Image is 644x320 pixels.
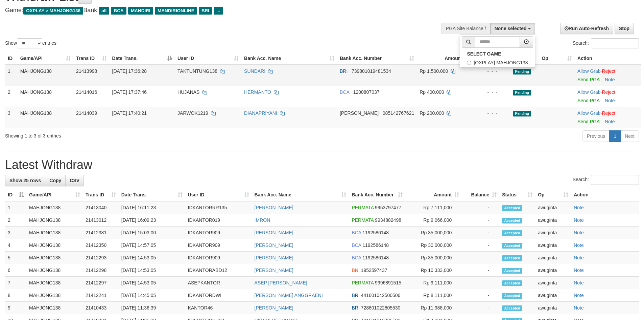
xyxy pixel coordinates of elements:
a: Note [574,205,584,210]
b: SELECT GAME [467,51,501,57]
span: None selected [495,26,527,31]
td: Rp 9,066,000 [405,214,462,227]
td: IDKANTORRR135 [185,201,252,214]
span: Copy 1192586148 to clipboard [362,255,389,260]
a: Note [574,230,584,235]
a: Note [574,255,584,260]
span: Copy 9996891515 to clipboard [375,280,401,285]
span: [DATE] 17:37:46 [112,89,147,95]
td: Rp 9,111,000 [405,277,462,289]
td: · [575,107,641,128]
td: MAHJONG138 [26,214,83,227]
span: 21413998 [76,68,97,74]
th: Trans ID: activate to sort column ascending [73,52,110,65]
td: MAHJONG138 [26,252,83,264]
span: Copy 728801022805530 to clipboard [361,305,401,311]
a: Note [574,268,584,273]
span: MANDIRI [128,7,153,15]
td: - [462,289,499,302]
td: 21412241 [83,289,119,302]
td: 21413040 [83,201,119,214]
a: Allow Grab [577,68,600,74]
td: 2 [5,86,18,107]
th: Amount: activate to sort column ascending [417,52,473,65]
td: [DATE] 15:03:00 [119,227,185,239]
td: [DATE] 14:53:05 [119,252,185,264]
td: [DATE] 14:57:05 [119,239,185,252]
td: 21410433 [83,302,119,314]
select: Showentries [17,38,42,48]
td: IDKANTOR019 [185,214,252,227]
a: Note [574,242,584,248]
td: - [462,201,499,214]
td: - [462,252,499,264]
div: - - - [475,110,507,116]
td: Rp 35,000,000 [405,227,462,239]
span: · [577,110,602,116]
span: Copy 1192586148 to clipboard [362,242,389,248]
td: MAHJONG138 [26,201,83,214]
div: - - - [475,68,507,74]
span: Pending [513,69,531,74]
span: BRI [199,7,212,15]
td: - [462,264,499,277]
span: BRI [352,305,359,311]
button: None selected [490,23,535,34]
a: 1 [609,130,621,142]
span: Pending [513,111,531,116]
div: Showing 1 to 3 of 3 entries [5,130,263,139]
td: 21413012 [83,214,119,227]
input: Search: [591,175,639,185]
a: [PERSON_NAME] [255,305,293,311]
label: Show entries [5,38,56,48]
th: User ID: activate to sort column ascending [185,189,252,201]
td: · [575,86,641,107]
td: [DATE] 16:09:23 [119,214,185,227]
td: - [462,277,499,289]
input: [OXPLAY] MAHJONG138 [467,61,471,65]
span: Accepted [502,243,522,249]
a: Copy [45,175,66,186]
a: SUNDARI [244,68,265,74]
td: - [462,227,499,239]
th: Bank Acc. Number: activate to sort column ascending [349,189,405,201]
span: Copy 441601042500506 to clipboard [361,293,401,298]
td: IDKANTORABD12 [185,264,252,277]
span: BCA [352,242,361,248]
td: [DATE] 16:11:23 [119,201,185,214]
td: 6 [5,264,26,277]
td: awuginta [535,302,571,314]
a: IMRON [255,217,270,223]
a: SELECT GAME [460,49,534,58]
a: Run Auto-Refresh [560,23,613,34]
span: BCA [352,230,361,235]
span: OXPLAY > MAHJONG138 [23,7,83,15]
th: Game/API: activate to sort column ascending [26,189,83,201]
th: Date Trans.: activate to sort column descending [110,52,175,65]
span: Copy 085142767621 to clipboard [383,110,414,116]
span: Copy 739801019481534 to clipboard [352,68,391,74]
label: [OXPLAY] MAHJONG138 [460,58,534,67]
a: Show 25 rows [5,175,45,186]
td: [DATE] 14:53:05 [119,277,185,289]
div: PGA Site Balance / [442,23,490,34]
span: Copy 9934882498 to clipboard [375,217,401,223]
th: Op: activate to sort column ascending [539,52,575,65]
td: IDKANTORDWI [185,289,252,302]
a: [PERSON_NAME] ANGGRAENI [255,293,323,298]
td: Rp 11,988,000 [405,302,462,314]
td: 5 [5,252,26,264]
span: PERMATA [352,205,374,210]
a: Note [605,77,615,82]
span: Copy 9953797477 to clipboard [375,205,401,210]
a: Reject [602,89,615,95]
span: all [99,7,109,15]
a: DIANAPRIYANI [244,110,277,116]
a: Note [574,217,584,223]
a: Stop [615,23,634,34]
th: Bank Acc. Name: activate to sort column ascending [252,189,349,201]
span: BNI [352,268,359,273]
span: Accepted [502,255,522,261]
label: Search: [573,38,639,48]
td: 4 [5,239,26,252]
